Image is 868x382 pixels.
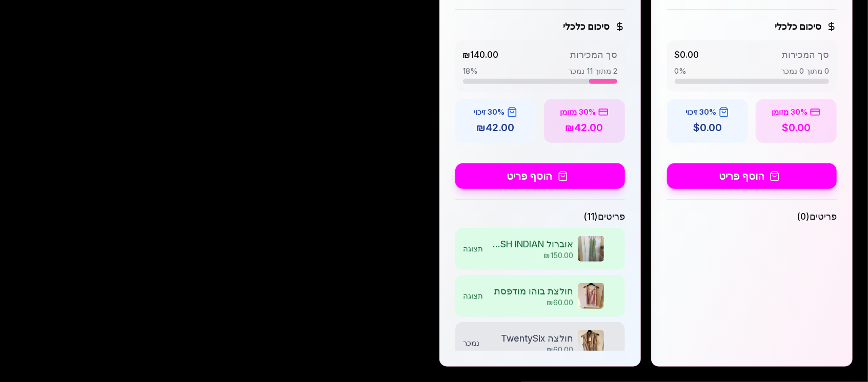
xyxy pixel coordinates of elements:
[485,332,573,345] div: חולצה TwentySix
[568,66,617,76] span: 2 מתוך 11 נמכר
[675,48,699,61] span: $0.00
[570,48,617,61] span: סך המכירות
[485,345,573,355] div: ₪60.00
[578,330,604,356] img: חולצה TwentySix
[685,107,716,117] span: 30% זיכוי
[782,48,829,61] span: סך המכירות
[489,250,573,261] div: ₪150.00
[552,120,617,135] div: ₪42.00
[463,244,483,254] div: תצוגה
[455,275,625,317] a: ערוך פריט
[489,298,573,308] div: ₪60.00
[578,283,604,309] img: חולצת בוהו מודפסת
[463,120,529,135] div: ₪42.00
[781,66,829,76] span: 0 מתוך 0 נמכר
[772,107,808,117] span: 30% מזומן
[667,210,837,223] div: פריטים ( 0 )
[667,20,837,33] h3: סיכום כלכלי
[463,48,499,61] span: ₪140.00
[489,285,573,298] div: חולצת בוהו מודפסת
[463,291,483,301] div: תצוגה
[489,238,573,250] div: אוברול ROSH INDIAN
[675,66,687,76] span: 0 %
[560,107,596,117] span: 30% מזומן
[474,107,504,117] span: 30% זיכוי
[763,120,829,135] div: $0.00
[455,322,625,364] a: ערוך פריט
[455,210,625,223] div: פריטים ( 11 )
[463,66,478,76] span: 18 %
[578,236,604,262] img: אוברול ROSH INDIAN
[463,338,480,348] div: נמכר
[455,163,625,189] button: הוסף פריט
[667,163,837,189] button: הוסף פריט
[455,20,625,33] h3: סיכום כלכלי
[455,228,625,270] a: ערוך פריט
[675,120,740,135] div: $0.00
